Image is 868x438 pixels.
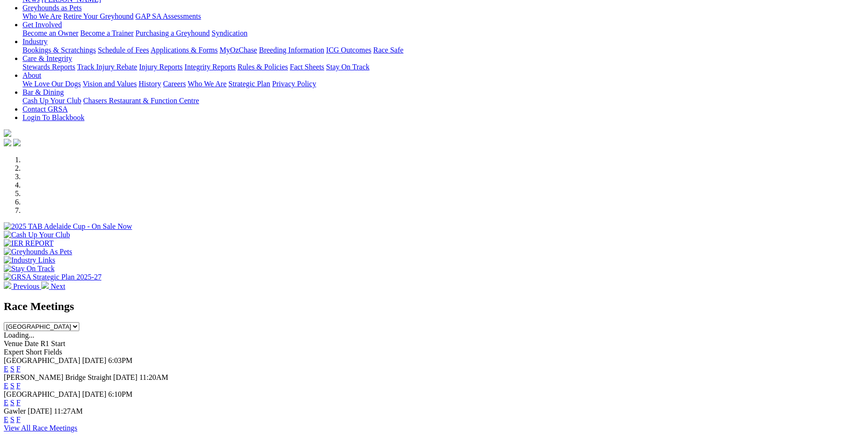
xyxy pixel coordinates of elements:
[220,46,257,54] a: MyOzChase
[28,407,52,415] span: [DATE]
[4,222,132,231] img: 2025 TAB Adelaide Cup - On Sale Now
[212,29,247,37] a: Syndication
[4,129,11,137] img: logo-grsa-white.png
[136,29,210,37] a: Purchasing a Greyhound
[4,356,80,364] span: [GEOGRAPHIC_DATA]
[4,348,24,356] span: Expert
[26,348,42,356] span: Short
[4,365,8,373] a: E
[4,415,8,423] a: E
[83,97,199,105] a: Chasers Restaurant & Function Centre
[4,231,70,239] img: Cash Up Your Club
[237,63,288,71] a: Rules & Policies
[290,63,324,71] a: Fact Sheets
[4,139,11,146] img: facebook.svg
[13,139,21,146] img: twitter.svg
[24,340,38,347] span: Date
[13,282,39,290] span: Previous
[184,63,236,71] a: Integrity Reports
[259,46,324,54] a: Breeding Information
[10,365,15,373] a: S
[4,382,8,390] a: E
[4,399,8,407] a: E
[4,282,41,290] a: Previous
[4,248,72,256] img: Greyhounds As Pets
[16,365,21,373] a: F
[4,407,26,415] span: Gawler
[4,373,111,381] span: [PERSON_NAME] Bridge Straight
[139,63,183,71] a: Injury Reports
[326,63,369,71] a: Stay On Track
[4,340,23,347] span: Venue
[139,373,168,381] span: 11:20AM
[23,113,84,121] a: Login To Blackbook
[23,88,64,96] a: Bar & Dining
[10,399,15,407] a: S
[51,282,65,290] span: Next
[151,46,218,54] a: Applications & Forms
[23,46,96,54] a: Bookings & Scratchings
[4,264,54,273] img: Stay On Track
[16,415,21,423] a: F
[163,80,186,88] a: Careers
[16,399,21,407] a: F
[77,63,137,71] a: Track Injury Rebate
[16,382,21,390] a: F
[10,415,15,423] a: S
[4,300,864,313] h2: Race Meetings
[188,80,227,88] a: Who We Are
[108,356,133,364] span: 6:03PM
[4,390,80,398] span: [GEOGRAPHIC_DATA]
[4,256,55,264] img: Industry Links
[4,424,77,432] a: View All Race Meetings
[40,340,65,347] span: R1 Start
[23,29,78,37] a: Become an Owner
[4,239,53,248] img: IER REPORT
[10,382,15,390] a: S
[98,46,149,54] a: Schedule of Fees
[23,63,864,71] div: Care & Integrity
[272,80,316,88] a: Privacy Policy
[41,282,65,290] a: Next
[23,97,864,105] div: Bar & Dining
[23,54,72,62] a: Care & Integrity
[23,29,864,38] div: Get Involved
[108,390,133,398] span: 6:10PM
[83,80,137,88] a: Vision and Values
[23,12,61,20] a: Who We Are
[63,12,134,20] a: Retire Your Greyhound
[23,80,864,88] div: About
[4,273,101,281] img: GRSA Strategic Plan 2025-27
[23,80,81,88] a: We Love Our Dogs
[23,105,68,113] a: Contact GRSA
[23,12,864,21] div: Greyhounds as Pets
[23,46,864,54] div: Industry
[4,331,34,339] span: Loading...
[23,71,41,79] a: About
[326,46,371,54] a: ICG Outcomes
[82,356,107,364] span: [DATE]
[138,80,161,88] a: History
[23,63,75,71] a: Stewards Reports
[23,4,82,12] a: Greyhounds as Pets
[44,348,62,356] span: Fields
[113,373,137,381] span: [DATE]
[23,97,81,105] a: Cash Up Your Club
[4,281,11,289] img: chevron-left-pager-white.svg
[23,21,62,29] a: Get Involved
[373,46,403,54] a: Race Safe
[23,38,47,45] a: Industry
[80,29,134,37] a: Become a Trainer
[54,407,83,415] span: 11:27AM
[41,281,49,289] img: chevron-right-pager-white.svg
[82,390,107,398] span: [DATE]
[228,80,270,88] a: Strategic Plan
[136,12,201,20] a: GAP SA Assessments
